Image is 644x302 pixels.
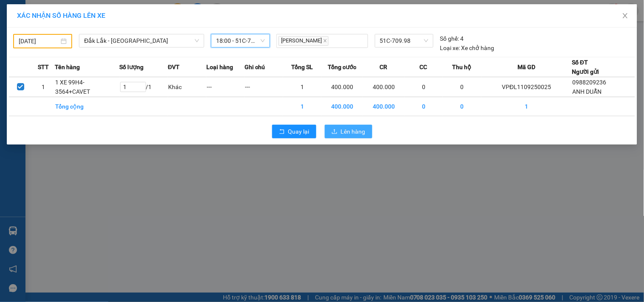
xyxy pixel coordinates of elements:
[206,62,233,72] span: Loại hàng
[517,62,535,72] span: Mã GD
[245,77,283,97] td: ---
[17,11,105,20] span: XÁC NHẬN SỐ HÀNG LÊN XE
[481,97,572,116] td: 1
[168,77,206,97] td: Khác
[7,8,20,17] span: Gửi:
[55,97,120,116] td: Tổng cộng
[291,62,313,72] span: Tổng SL
[405,97,443,116] td: 0
[573,79,607,86] span: 0988209236
[321,97,363,116] td: 400.000
[168,62,180,72] span: ĐVT
[55,62,80,72] span: Tên hàng
[573,88,602,95] span: ANH DUẪN
[120,62,144,72] span: Số lượng
[278,36,329,46] span: [PERSON_NAME]
[440,34,464,43] div: 4
[622,12,629,19] span: close
[19,36,59,46] input: 11/09/2025
[363,97,405,116] td: 400.000
[288,127,309,136] span: Quay lại
[453,62,472,72] span: Thu hộ
[325,125,372,138] button: uploadLên hàng
[420,62,427,72] span: CC
[380,62,387,72] span: CR
[440,34,459,43] span: Số ghế:
[341,127,366,136] span: Lên hàng
[440,43,495,53] div: Xe chở hàng
[272,125,316,138] button: rollbackQuay lại
[7,28,67,38] div: DUY
[481,77,572,97] td: VPĐL1109250025
[440,43,460,53] span: Loại xe:
[323,39,327,43] span: close
[321,77,363,97] td: 400.000
[206,77,245,97] td: ---
[55,77,120,97] td: 1 XE 99H4-3564+CAVET
[73,17,186,28] div: [PERSON_NAME]
[73,28,186,39] div: 0798203740
[443,97,481,116] td: 0
[245,62,265,72] span: Ghi chú
[380,34,428,47] span: 51C-709.98
[283,77,321,97] td: 1
[73,48,186,78] span: [STREET_ADDRESS] HÒA
[363,77,405,97] td: 400.000
[7,38,67,50] div: 0973793946
[194,38,200,43] span: down
[38,62,49,72] span: STT
[120,77,168,97] td: / 1
[73,8,93,17] span: Nhận:
[443,77,481,97] td: 0
[283,97,321,116] td: 1
[328,62,356,72] span: Tổng cước
[216,34,265,47] span: 18:00 - 51C-709.98
[279,129,285,135] span: rollback
[572,58,599,76] div: Số ĐT Người gửi
[332,129,337,135] span: upload
[84,34,199,47] span: Đắk Lắk - Bình Dương
[7,7,67,28] div: VP Đắk Lắk
[32,77,55,97] td: 1
[73,7,186,17] div: VP Bình Dương
[73,39,84,48] span: TC:
[405,77,443,97] td: 0
[613,4,637,28] button: Close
